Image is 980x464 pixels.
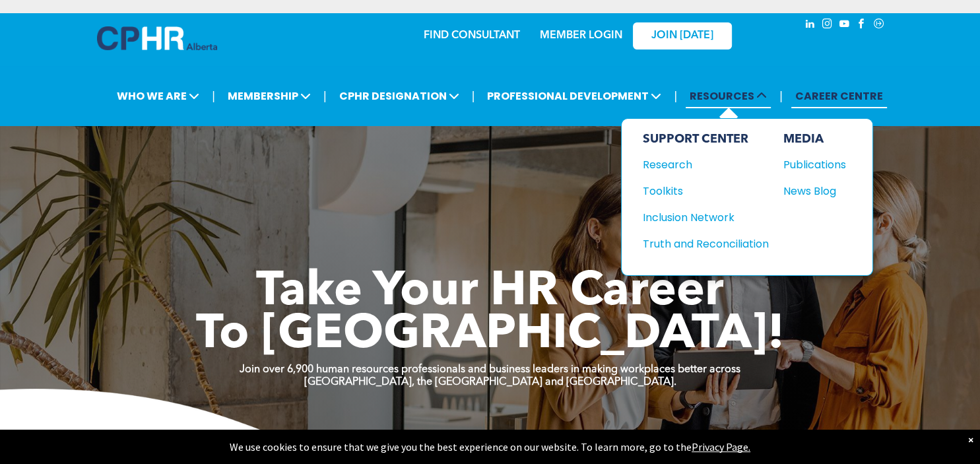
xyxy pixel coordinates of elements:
[643,236,769,252] a: Truth and Reconciliation
[643,209,769,226] a: Inclusion Network
[783,183,846,199] a: News Blog
[783,156,840,173] div: Publications
[212,83,215,110] li: |
[240,364,740,375] strong: Join over 6,900 human resources professionals and business leaders in making workplaces better ac...
[643,156,756,173] div: Research
[643,236,756,252] div: Truth and Reconciliation
[791,84,887,108] a: CAREER CENTRE
[97,26,217,50] img: A blue and white logo for cp alberta
[113,84,203,108] span: WHO WE ARE
[783,132,846,147] div: MEDIA
[304,377,676,387] strong: [GEOGRAPHIC_DATA], the [GEOGRAPHIC_DATA] and [GEOGRAPHIC_DATA].
[323,83,327,110] li: |
[872,17,886,34] a: Social network
[783,156,846,173] a: Publications
[783,183,840,199] div: News Blog
[651,30,713,42] span: JOIN [DATE]
[472,83,475,110] li: |
[803,17,818,34] a: linkedin
[196,312,785,359] span: To [GEOGRAPHIC_DATA]!
[686,84,771,108] span: RESOURCES
[256,269,724,316] span: Take Your HR Career
[643,209,756,226] div: Inclusion Network
[643,132,769,147] div: SUPPORT CENTER
[968,433,973,446] div: Dismiss notification
[224,84,315,108] span: MEMBERSHIP
[643,183,756,199] div: Toolkits
[540,30,622,41] a: MEMBER LOGIN
[483,84,665,108] span: PROFESSIONAL DEVELOPMENT
[820,17,835,34] a: instagram
[674,83,677,110] li: |
[643,156,769,173] a: Research
[424,30,520,41] a: FIND CONSULTANT
[335,84,463,108] span: CPHR DESIGNATION
[692,440,750,453] a: Privacy Page.
[779,83,783,110] li: |
[855,17,869,34] a: facebook
[633,22,732,50] a: JOIN [DATE]
[837,17,852,34] a: youtube
[643,183,769,199] a: Toolkits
